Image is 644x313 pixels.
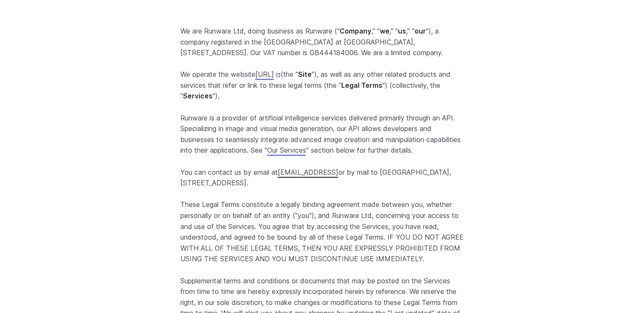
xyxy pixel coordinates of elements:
[180,113,464,156] p: Runware is a provider of artificial intelligence services delivered primarily through an API. Spe...
[341,81,382,89] strong: Legal Terms
[180,26,464,59] p: We are Runware Ltd, doing business as Runware (" ," " ," " ," " "), a company registered in the [...
[267,146,306,154] a: Our Services
[180,167,464,189] p: You can contact us by email at or by mail to [GEOGRAPHIC_DATA], [STREET_ADDRESS].
[340,27,371,35] strong: Company
[255,70,281,78] a: [URL]
[180,69,464,102] p: We operate the website (the " "), as well as any other related products and services that refer o...
[415,27,426,35] strong: our
[278,168,338,176] a: [EMAIL_ADDRESS]
[180,199,464,265] p: These Legal Terms constitute a legally binding agreement made between you, whether personally or ...
[398,27,406,35] strong: us
[298,70,312,78] strong: Site
[183,92,213,100] strong: Services
[380,27,390,35] strong: we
